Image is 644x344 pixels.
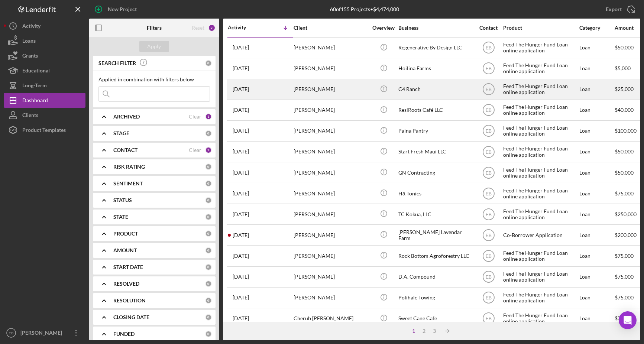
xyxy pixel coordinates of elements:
time: 2025-07-03 00:50 [233,149,249,155]
div: $50,000 [615,142,643,162]
div: Loan [579,184,614,203]
div: $75,000 [615,246,643,266]
div: Dashboard [22,93,48,110]
div: $100,000 [615,121,643,141]
div: $200,000 [615,225,643,245]
div: 0 [205,314,212,321]
div: [PERSON_NAME] [294,100,368,120]
div: 0 [205,163,212,170]
div: Open Intercom Messenger [619,311,637,329]
b: PRODUCT [113,231,138,237]
div: Activity [228,25,260,30]
div: Hā Tonics [398,184,473,203]
div: Co-Borrower Application [503,225,577,245]
div: 3 [430,328,440,334]
div: Hoilina Farms [398,59,473,78]
time: 2025-08-02 23:13 [233,86,249,92]
div: $5,000 [615,59,643,78]
div: 1 [205,147,212,153]
div: Feed The Hunger Fund Loan online application [503,100,577,120]
div: 0 [205,60,212,66]
div: Loan [579,121,614,141]
div: Polihale Towing [398,288,473,308]
div: Paina Pantry [398,121,473,141]
div: 0 [205,264,212,270]
div: 0 [205,230,212,237]
div: 0 [205,247,212,254]
div: Sweet Cane Cafe [398,309,473,328]
div: [PERSON_NAME] [294,184,368,203]
div: Product [503,25,577,31]
time: 2025-05-14 19:28 [233,295,249,301]
b: SEARCH FILTER [98,60,136,66]
text: EB [485,254,491,259]
div: Feed The Hunger Fund Loan online application [503,38,577,58]
b: RESOLVED [113,281,139,287]
div: Apply [148,41,161,52]
div: $50,000 [615,38,643,58]
div: Loan [579,59,614,78]
div: $50,000 [615,163,643,182]
div: 0 [205,197,212,204]
button: Grants [4,48,85,63]
div: 1 [409,328,419,334]
a: Educational [4,63,85,78]
div: 2 [208,24,216,32]
b: RISK RATING [113,164,145,170]
text: EB [485,191,491,196]
div: Reset [192,25,204,31]
div: Loan [579,309,614,328]
div: 0 [205,297,212,304]
div: Business [398,25,473,31]
div: Loans [22,33,36,50]
div: [PERSON_NAME] [294,79,368,99]
div: Loan [579,267,614,287]
div: Feed The Hunger Fund Loan online application [503,142,577,162]
div: ResiRoots Café LLC [398,100,473,120]
div: $25,000 [615,79,643,99]
text: EB [485,170,491,175]
text: EB [9,331,14,335]
time: 2025-08-08 23:56 [233,45,249,51]
a: Clients [4,108,85,123]
div: Feed The Hunger Fund Loan online application [503,163,577,182]
div: Loan [579,163,614,182]
text: EB [485,233,491,238]
div: Feed The Hunger Fund Loan online application [503,309,577,328]
div: Feed The Hunger Fund Loan online application [503,121,577,141]
div: Feed The Hunger Fund Loan online application [503,79,577,99]
div: Start Fresh Maui LLC [398,142,473,162]
div: Cherub [PERSON_NAME] [294,309,368,328]
b: CONTACT [113,147,137,153]
time: 2025-07-16 23:35 [233,128,249,134]
div: Feed The Hunger Fund Loan online application [503,59,577,78]
button: Loans [4,33,85,48]
text: EB [485,129,491,134]
div: Loan [579,142,614,162]
button: Activity [4,19,85,33]
b: Filters [147,25,162,31]
time: 2025-06-16 20:57 [233,211,249,217]
button: Product Templates [4,123,85,137]
time: 2025-05-14 01:40 [233,315,249,321]
div: Feed The Hunger Fund Loan online application [503,184,577,203]
button: Export [598,2,640,17]
a: Long-Term [4,78,85,93]
div: Regenerative By Design LLC [398,38,473,58]
div: Product Templates [22,123,66,139]
div: Export [606,2,622,17]
div: Contact [475,25,502,31]
time: 2025-08-07 17:29 [233,65,249,71]
text: EB [485,45,491,51]
div: [PERSON_NAME] [294,59,368,78]
text: EB [485,87,491,92]
text: EB [485,66,491,71]
div: Feed The Hunger Fund Loan online application [503,288,577,308]
b: ARCHIVED [113,114,140,120]
div: $75,000 [615,267,643,287]
div: [PERSON_NAME] [294,142,368,162]
div: [PERSON_NAME] [294,225,368,245]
